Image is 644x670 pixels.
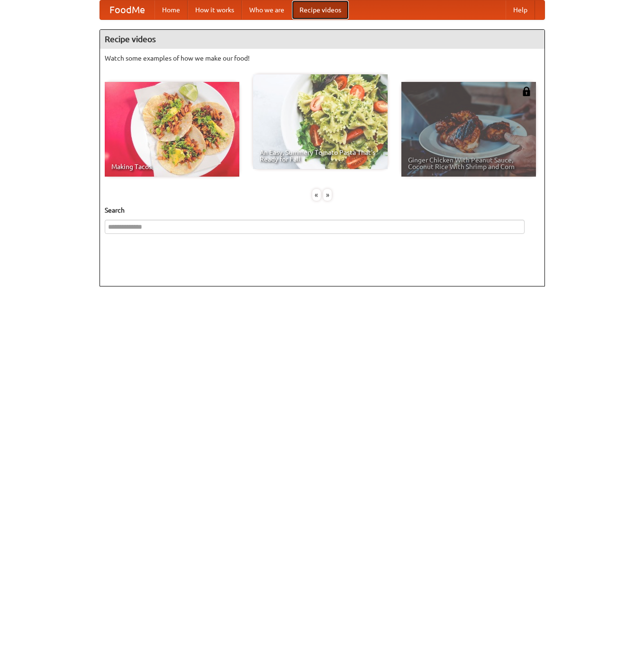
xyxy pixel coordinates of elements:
a: FoodMe [100,0,154,19]
a: An Easy, Summery Tomato Pasta That's Ready for Fall [253,74,388,169]
a: Help [506,0,535,19]
span: An Easy, Summery Tomato Pasta That's Ready for Fall [260,149,381,162]
p: Watch some examples of how we make our food! [105,54,540,63]
span: Making Tacos [111,163,233,170]
h4: Recipe videos [100,30,544,49]
h5: Search [105,205,540,215]
a: Recipe videos [292,0,349,19]
div: » [323,189,332,201]
a: Who we are [242,0,292,19]
a: Making Tacos [105,82,239,177]
img: 483408.png [522,87,531,96]
div: « [312,189,321,201]
a: Home [154,0,188,19]
a: How it works [188,0,242,19]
